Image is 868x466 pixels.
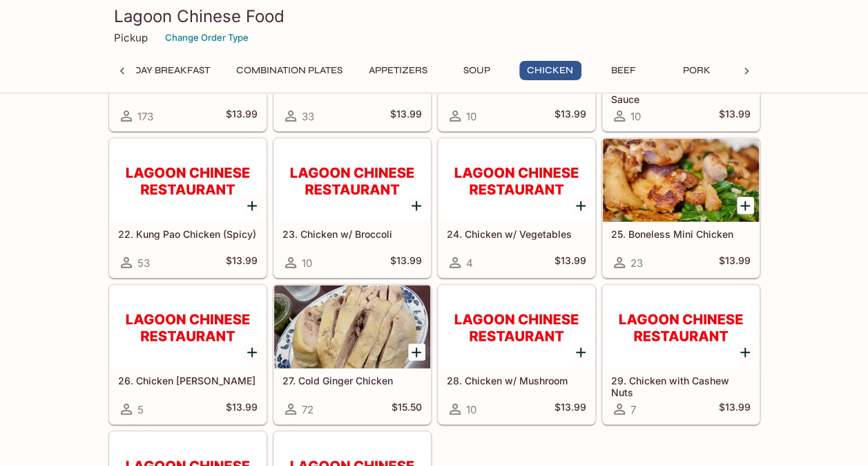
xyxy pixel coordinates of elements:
[137,257,150,270] span: 53
[438,285,595,425] a: 28. Chicken w/ Mushroom10$13.99
[282,375,422,386] h5: 27. Cold Ginger Chicken
[719,254,751,271] h5: $13.99
[109,138,267,278] a: 22. Kung Pao Chicken (Spicy)53$13.99
[244,344,261,361] button: Add 26. Chicken Curry
[447,228,586,240] h5: 24. Chicken w/ Vegetables
[107,61,218,80] button: All Day Breakfast
[611,228,751,240] h5: 25. Boneless Mini Chicken
[114,6,755,27] h3: Lagoon Chinese Food
[282,228,422,240] h5: 23. Chicken w/ Broccoli
[226,108,258,124] h5: $13.99
[390,108,422,124] h5: $13.99
[244,197,261,214] button: Add 22. Kung Pao Chicken (Spicy)
[630,257,643,270] span: 23
[109,285,267,425] a: 26. Chicken [PERSON_NAME]5$13.99
[392,401,422,418] h5: $15.50
[719,401,751,418] h5: $13.99
[602,285,760,425] a: 29. Chicken with Cashew Nuts7$13.99
[408,197,425,214] button: Add 23. Chicken w/ Broccoli
[390,254,422,271] h5: $13.99
[118,228,258,240] h5: 22. Kung Pao Chicken (Spicy)
[226,401,258,418] h5: $13.99
[592,61,655,80] button: Beef
[603,286,759,369] div: 29. Chicken with Cashew Nuts
[229,61,350,80] button: Combination Plates
[274,139,430,222] div: 23. Chicken w/ Broccoli
[114,31,148,44] p: Pickup
[630,403,636,416] span: 7
[273,285,431,425] a: 27. Cold Ginger Chicken72$15.50
[438,138,595,278] a: 24. Chicken w/ Vegetables4$13.99
[446,61,508,80] button: Soup
[611,375,751,398] h5: 29. Chicken with Cashew Nuts
[466,403,476,416] span: 10
[226,254,258,271] h5: $13.99
[110,286,266,369] div: 26. Chicken Curry
[438,286,595,369] div: 28. Chicken w/ Mushroom
[554,108,586,124] h5: $13.99
[137,403,144,416] span: 5
[737,344,754,361] button: Add 29. Chicken with Cashew Nuts
[466,110,476,123] span: 10
[666,61,728,80] button: Pork
[554,401,586,418] h5: $13.99
[273,138,431,278] a: 23. Chicken w/ Broccoli10$13.99
[118,375,258,386] h5: 26. Chicken [PERSON_NAME]
[554,254,586,271] h5: $13.99
[572,344,590,361] button: Add 28. Chicken w/ Mushroom
[408,344,425,361] button: Add 27. Cold Ginger Chicken
[137,110,153,123] span: 173
[159,27,255,48] button: Change Order Type
[737,197,754,214] button: Add 25. Boneless Mini Chicken
[466,257,473,270] span: 4
[302,403,314,416] span: 72
[447,375,586,386] h5: 28. Chicken w/ Mushroom
[438,139,595,222] div: 24. Chicken w/ Vegetables
[719,108,751,124] h5: $13.99
[302,257,312,270] span: 10
[572,197,590,214] button: Add 24. Chicken w/ Vegetables
[602,138,760,278] a: 25. Boneless Mini Chicken23$13.99
[274,286,430,369] div: 27. Cold Ginger Chicken
[361,61,435,80] button: Appetizers
[519,61,581,80] button: Chicken
[110,139,266,222] div: 22. Kung Pao Chicken (Spicy)
[603,139,759,222] div: 25. Boneless Mini Chicken
[302,110,314,123] span: 33
[630,110,641,123] span: 10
